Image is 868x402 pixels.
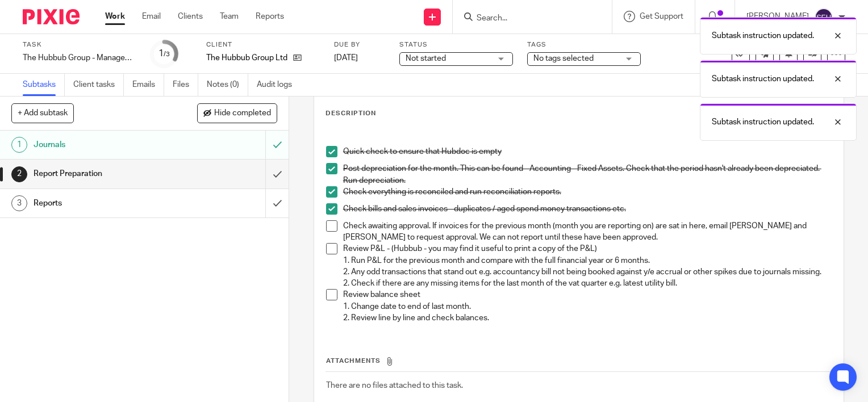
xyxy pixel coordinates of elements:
[334,54,358,62] span: [DATE]
[326,382,463,390] span: There are no files attached to this task.
[712,116,814,128] p: Subtask instruction updated.
[220,11,239,22] a: Team
[343,220,832,244] p: Check awaiting approval. If invoices for the previous month (month you are reporting on) are sat ...
[158,47,170,60] div: 1
[207,74,248,96] a: Notes (0)
[11,195,27,211] div: 3
[399,40,513,49] label: Status
[214,109,271,118] span: Hide completed
[206,40,320,49] label: Client
[23,9,80,24] img: Pixie
[178,11,203,22] a: Clients
[11,103,74,123] button: + Add subtask
[712,73,814,85] p: Subtask instruction updated.
[325,109,376,118] p: Description
[343,312,832,324] p: 2. Review line by line and check balances.
[73,74,124,96] a: Client tasks
[23,40,136,49] label: Task
[343,301,832,312] p: 1. Change date to end of last month.
[343,146,832,157] p: Quick check to ensure that Hubdoc is empty
[257,74,301,96] a: Audit logs
[206,52,287,64] p: The Hubbub Group Ltd
[132,74,164,96] a: Emails
[326,358,381,364] span: Attachments
[343,289,832,300] p: Review balance sheet
[343,266,832,278] p: 2. Any odd transactions that stand out e.g. accountancy bill not being booked against y/e accrual...
[343,278,832,289] p: 2. Check if there are any missing items for the last month of the vat quarter e.g. latest utility...
[406,55,446,62] span: Not started
[343,203,832,215] p: Check bills and sales invoices - duplicates / aged spend money transactions etc.
[343,163,832,186] p: Post depreciation for the month. This can be found - Accounting - Fixed Assets. Check that the pe...
[197,103,277,123] button: Hide completed
[815,8,833,26] img: svg%3E
[105,11,125,22] a: Work
[34,195,181,212] h1: Reports
[164,51,170,57] small: /3
[142,11,161,22] a: Email
[11,166,27,182] div: 2
[712,30,814,41] p: Subtask instruction updated.
[343,243,832,254] p: Review P&L - (Hubbub - you may find it useful to print a copy of the P&L)
[23,74,65,96] a: Subtasks
[23,52,136,64] div: The Hubbub Group - Management Accounts
[34,136,181,153] h1: Journals
[34,165,181,182] h1: Report Preparation
[11,137,27,153] div: 1
[256,11,284,22] a: Reports
[343,186,832,198] p: Check everything is reconciled and run reconciliation reports.
[334,40,385,49] label: Due by
[173,74,198,96] a: Files
[343,255,832,266] p: 1. Run P&L for the previous month and compare with the full financial year or 6 months.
